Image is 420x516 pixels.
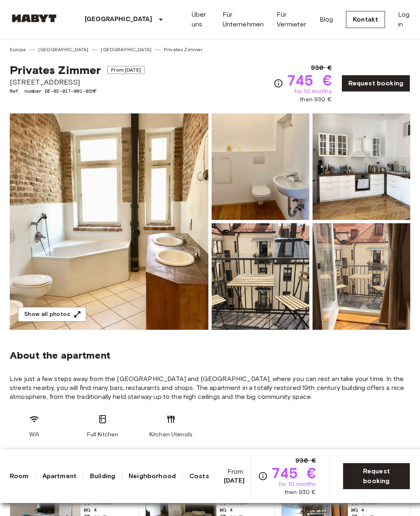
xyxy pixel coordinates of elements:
[189,471,209,481] a: Costs
[313,113,410,220] img: Picture of unit DE-02-017-001-02HF
[287,73,332,87] span: 745 €
[87,431,118,439] span: Full Kitchen
[149,431,192,439] span: Kitchen Utensils
[10,113,208,330] img: Marketing picture of unit DE-02-017-001-02HF
[10,77,144,87] span: [STREET_ADDRESS]
[271,466,316,480] span: 745 €
[294,87,332,96] span: for 10 months
[258,471,268,481] svg: Check cost overview for full price breakdown. Please note that discounts apply to new joiners onl...
[10,63,101,77] span: Privates Zimmer
[212,113,309,220] img: Picture of unit DE-02-017-001-02HF
[18,307,86,322] button: Show all photos
[38,46,89,53] a: [GEOGRAPHIC_DATA]
[343,463,410,490] a: Request booking
[209,467,245,485] span: From:
[319,15,333,24] a: Blog
[277,10,306,29] a: Für Vermieter
[341,75,410,92] a: Request booking
[346,11,385,28] a: Kontakt
[85,15,153,24] p: [GEOGRAPHIC_DATA]
[361,506,364,514] span: 4
[10,46,26,53] a: Europa
[284,488,316,496] span: then 930 €
[212,223,309,330] img: Picture of unit DE-02-017-001-02HF
[300,96,332,104] span: then 930 €
[223,10,264,29] a: Für Unternehmen
[295,456,316,466] span: 930 €
[273,78,283,88] svg: Check cost overview for full price breakdown. Please note that discounts apply to new joiners onl...
[129,471,176,481] a: Neighborhood
[10,87,144,95] span: Ref. number DE-02-017-001-02HF
[10,374,410,401] span: Live just a few steps away from the [GEOGRAPHIC_DATA] and [GEOGRAPHIC_DATA], where you can rest a...
[101,46,151,53] a: [GEOGRAPHIC_DATA]
[10,14,59,22] img: Habyt
[192,10,210,29] a: Über uns
[42,471,77,481] a: Apartment
[90,471,115,481] a: Building
[279,480,316,488] span: for 10 months
[107,66,144,74] span: From [DATE]
[398,10,410,29] a: Log in
[164,46,202,53] a: Privates Zimmer
[94,506,97,514] span: 4
[313,223,410,330] img: Picture of unit DE-02-017-001-02HF
[224,477,245,484] b: [DATE]
[29,431,39,439] span: Wifi
[10,471,29,481] a: Room
[10,349,110,361] span: About the apartment
[230,506,233,514] span: 4
[311,63,332,73] span: 930 €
